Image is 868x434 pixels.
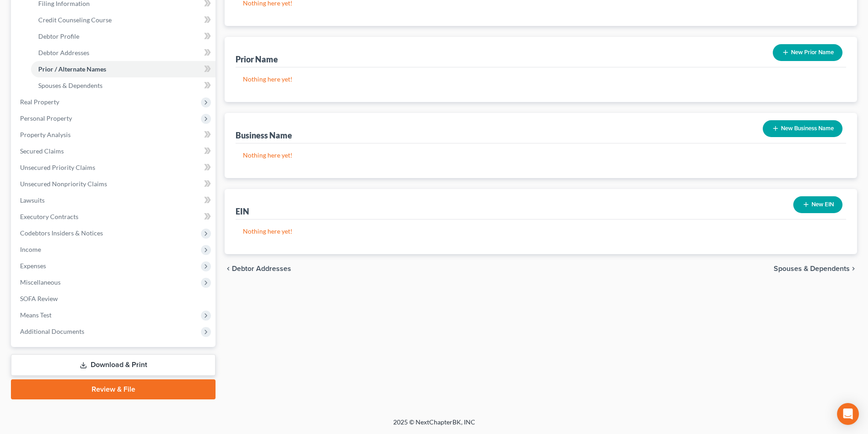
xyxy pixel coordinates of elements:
button: New Prior Name [773,44,842,61]
span: Spouses & Dependents [774,265,850,272]
button: New Business Name [763,120,842,137]
span: Prior / Alternate Names [38,65,106,73]
a: SOFA Review [13,291,216,307]
span: Lawsuits [20,196,45,204]
a: Spouses & Dependents [31,77,216,94]
span: Codebtors Insiders & Notices [20,229,103,237]
div: Business Name [236,130,292,141]
span: Secured Claims [20,147,64,155]
p: Nothing here yet! [243,227,839,236]
span: Spouses & Dependents [38,82,103,89]
a: Credit Counseling Course [31,12,216,28]
p: Nothing here yet! [243,75,839,84]
span: Additional Documents [20,327,84,335]
a: Unsecured Priority Claims [13,159,216,176]
a: Lawsuits [13,192,216,209]
span: Credit Counseling Course [38,16,112,24]
span: Debtor Addresses [38,49,89,56]
div: 2025 © NextChapterBK, INC [175,418,694,434]
button: chevron_left Debtor Addresses [225,265,291,272]
span: Personal Property [20,114,72,122]
span: Real Property [20,98,59,106]
button: New EIN [793,196,842,213]
span: Means Test [20,311,51,319]
span: Debtor Addresses [232,265,291,272]
a: Prior / Alternate Names [31,61,216,77]
div: Prior Name [236,54,278,65]
a: Debtor Addresses [31,45,216,61]
a: Executory Contracts [13,209,216,225]
span: SOFA Review [20,295,58,302]
span: Executory Contracts [20,213,78,220]
a: Download & Print [11,354,216,376]
i: chevron_right [850,265,857,272]
p: Nothing here yet! [243,151,839,160]
span: Property Analysis [20,131,71,138]
a: Property Analysis [13,127,216,143]
button: Spouses & Dependents chevron_right [774,265,857,272]
span: Miscellaneous [20,278,61,286]
span: Debtor Profile [38,32,79,40]
div: EIN [236,206,249,217]
span: Unsecured Nonpriority Claims [20,180,107,188]
span: Unsecured Priority Claims [20,163,95,171]
a: Debtor Profile [31,28,216,45]
div: Open Intercom Messenger [837,403,859,425]
a: Secured Claims [13,143,216,159]
i: chevron_left [225,265,232,272]
a: Unsecured Nonpriority Claims [13,176,216,192]
span: Income [20,245,41,253]
a: Review & File [11,379,216,399]
span: Expenses [20,262,46,270]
